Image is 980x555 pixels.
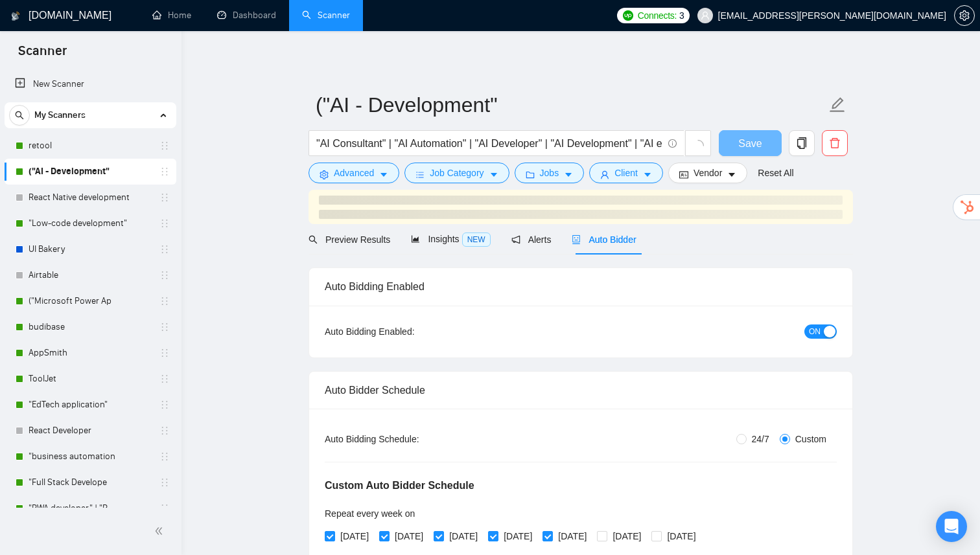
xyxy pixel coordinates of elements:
span: double-left [154,525,167,538]
img: upwork-logo.png [623,10,633,21]
div: Auto Bidding Schedule: [325,432,495,446]
span: Alerts [511,234,552,245]
span: My Scanners [34,102,86,128]
button: copy [789,130,815,156]
span: idcard [679,170,688,179]
span: [DATE] [498,529,537,543]
span: holder [159,244,170,255]
span: Client [614,166,638,180]
a: budibase [29,314,152,340]
span: caret-down [643,170,652,179]
a: homeHome [152,10,191,21]
button: userClientcaret-down [589,163,663,183]
div: Auto Bidding Enabled: [325,324,495,339]
span: caret-down [727,170,736,179]
input: Search Freelance Jobs... [316,135,662,152]
span: info-circle [668,139,677,148]
a: Airtable [29,262,152,288]
span: Jobs [540,166,559,180]
span: setting [320,170,329,179]
span: holder [159,141,170,151]
a: ToolJet [29,366,152,392]
a: dashboardDashboard [217,10,276,21]
span: holder [159,451,170,462]
span: Save [738,135,762,152]
span: 24/7 [747,432,775,446]
button: search [9,105,30,126]
a: ("Microsoft Power Ap [29,288,152,314]
button: idcardVendorcaret-down [668,163,747,183]
span: holder [159,192,170,203]
span: [DATE] [444,529,483,543]
span: caret-down [379,170,388,179]
span: [DATE] [553,529,592,543]
a: New Scanner [15,71,166,97]
span: delete [822,137,847,149]
span: Scanner [8,41,77,69]
span: holder [159,218,170,229]
div: Open Intercom Messenger [936,511,967,542]
span: user [701,11,710,20]
span: NEW [462,232,491,247]
span: holder [159,348,170,358]
span: folder [526,170,535,179]
a: setting [954,10,975,21]
a: React Developer [29,418,152,444]
span: holder [159,270,170,280]
div: Auto Bidding Enabled [325,268,837,305]
span: setting [955,10,974,21]
h5: Custom Auto Bidder Schedule [325,478,474,493]
span: caret-down [489,170,498,179]
input: Scanner name... [316,89,826,121]
span: search [10,111,29,120]
a: "Full Stack Develope [29,470,152,495]
a: "Low-code development" [29,210,152,236]
span: area-chart [411,234,420,244]
span: user [600,170,609,179]
span: holder [159,166,170,177]
span: Advanced [334,166,374,180]
span: Repeat every week on [325,508,415,519]
a: "business automation [29,444,152,470]
a: "PWA developer" | "P [29,495,152,521]
span: search [309,235,318,244]
button: folderJobscaret-down [515,163,585,183]
a: retool [29,133,152,159]
span: loading [692,140,704,152]
span: copy [789,137,814,149]
span: holder [159,322,170,332]
a: ("AI - Development" [29,159,152,185]
span: Auto Bidder [572,234,636,245]
a: UI Bakery [29,236,152,262]
span: robot [572,235,581,244]
span: Custom [790,432,832,446]
a: Reset All [758,166,793,180]
button: barsJob Categorycaret-down [404,163,509,183]
a: AppSmith [29,340,152,366]
li: New Scanner [5,71,176,97]
span: [DATE] [662,529,701,543]
span: holder [159,296,170,306]
span: Insights [411,234,490,244]
span: holder [159,425,170,436]
span: Vendor [694,166,722,180]
span: [DATE] [607,529,646,543]
a: searchScanner [302,10,350,21]
a: "EdTech application" [29,392,152,418]
span: notification [511,235,520,244]
span: [DATE] [390,529,428,543]
span: caret-down [564,170,573,179]
span: Connects: [638,8,677,23]
span: holder [159,503,170,514]
button: delete [822,130,848,156]
span: bars [415,170,425,179]
span: holder [159,374,170,384]
span: ON [809,324,821,339]
div: Auto Bidder Schedule [325,372,837,409]
span: Job Category [430,166,484,180]
span: holder [159,477,170,488]
span: edit [829,96,846,113]
span: holder [159,400,170,410]
span: 3 [679,8,684,23]
img: logo [11,6,20,27]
